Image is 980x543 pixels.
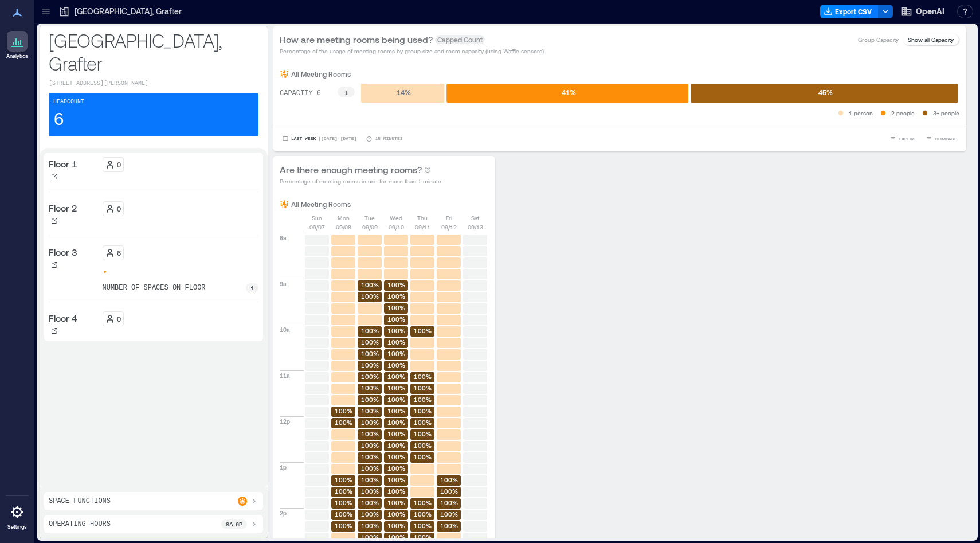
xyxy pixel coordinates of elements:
text: 100% [361,338,379,346]
text: 100% [387,499,405,506]
p: Group Capacity [858,35,899,44]
p: 09/10 [389,222,404,232]
p: 09/09 [362,222,378,232]
p: Sat [471,213,479,222]
text: 100% [387,338,405,346]
p: 6 [117,248,121,257]
p: Thu [417,213,428,222]
p: All Meeting Rooms [291,69,351,79]
text: 100% [361,510,379,518]
p: 0 [117,204,121,213]
p: Settings [7,524,27,530]
text: 100% [361,396,379,403]
text: 100% [414,499,432,506]
p: Analytics [6,53,28,60]
p: Floor 4 [49,311,77,325]
text: 100% [361,350,379,357]
p: Are there enough meeting rooms? [280,163,422,177]
text: 100% [387,281,405,288]
p: How are meeting rooms being used? [280,33,433,46]
text: 100% [335,510,352,518]
p: 09/13 [468,222,483,232]
p: 8a [280,233,287,243]
text: 100% [361,476,379,483]
span: Capped Count [435,35,485,44]
p: 10a [280,325,290,334]
text: 100% [361,384,379,392]
p: 6 [53,109,64,132]
p: [STREET_ADDRESS][PERSON_NAME] [49,79,258,88]
button: COMPARE [923,133,959,144]
p: Sun [312,213,322,222]
text: CAPACITY 6 [280,89,321,97]
text: 100% [361,419,379,426]
p: 8a - 6p [226,519,242,529]
text: 100% [361,430,379,437]
p: 1 [250,283,254,292]
p: [GEOGRAPHIC_DATA], Grafter [75,6,182,17]
p: 1p [280,463,287,472]
button: EXPORT [887,133,919,144]
text: 100% [335,499,352,506]
p: 3+ people [933,108,959,118]
text: 100% [414,442,432,449]
p: 09/07 [309,222,325,232]
text: 100% [361,464,379,472]
text: 100% [414,407,432,415]
button: Last Week |[DATE]-[DATE] [280,133,359,144]
text: 100% [414,430,432,437]
text: 100% [387,476,405,483]
p: [GEOGRAPHIC_DATA], Grafter [49,29,258,75]
p: 09/11 [415,222,430,232]
text: 100% [387,361,405,369]
p: Percentage of meeting rooms in use for more than 1 minute [280,177,441,186]
p: Floor 1 [49,157,77,171]
text: 45 % [818,88,833,96]
text: 100% [361,533,379,541]
text: 100% [361,327,379,334]
text: 100% [361,499,379,506]
p: 12p [280,417,290,426]
text: 100% [414,373,432,380]
button: Export CSV [820,5,879,18]
p: Show all Capacity [908,35,954,44]
text: 100% [335,522,352,529]
text: 100% [335,419,352,426]
p: Headcount [53,97,84,107]
text: 14 % [397,88,411,96]
text: 100% [361,361,379,369]
p: Operating Hours [49,519,111,529]
p: Floor 2 [49,201,77,215]
p: Tue [364,213,375,222]
text: 100% [387,487,405,495]
p: 9a [280,279,287,288]
text: 100% [387,327,405,334]
span: EXPORT [899,135,916,142]
p: All Meeting Rooms [291,200,351,209]
p: 0 [117,160,121,169]
p: Mon [338,213,350,222]
text: 100% [361,281,379,288]
text: 100% [361,487,379,495]
text: 100% [414,384,432,392]
p: 11a [280,371,290,380]
p: 09/12 [441,222,457,232]
text: 100% [387,396,405,403]
p: 0 [117,314,121,323]
text: 100% [335,407,352,415]
a: Analytics [3,28,32,63]
text: 100% [387,442,405,449]
p: Fri [446,213,452,222]
text: 100% [387,292,405,300]
text: 100% [414,396,432,403]
text: 100% [414,522,432,529]
text: 100% [414,453,432,460]
p: number of spaces on floor [103,283,206,292]
text: 100% [361,373,379,380]
text: 100% [387,510,405,518]
text: 100% [440,510,458,518]
text: 100% [387,464,405,472]
text: 100% [387,315,405,323]
text: 100% [361,522,379,529]
text: 100% [387,533,405,541]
